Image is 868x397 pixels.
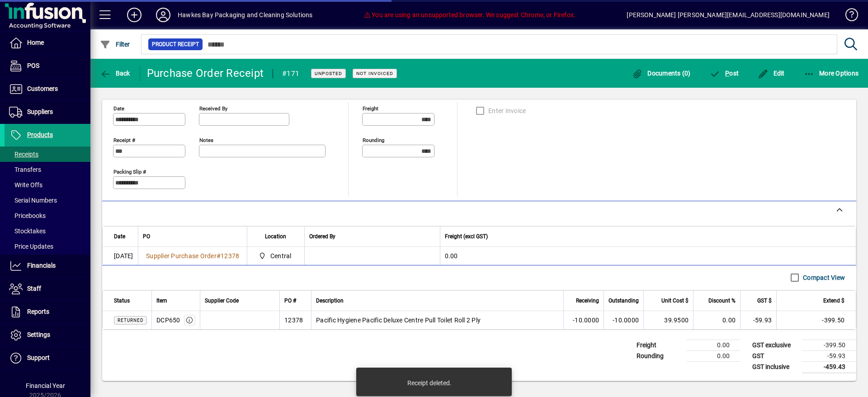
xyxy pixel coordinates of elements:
span: 12378 [221,252,239,260]
div: Hawkes Bay Packaging and Cleaning Solutions [178,8,313,22]
span: Transfers [9,166,41,173]
span: Location [265,232,286,241]
td: -459.43 [802,361,856,373]
span: Date [114,232,125,241]
span: Discount % [708,296,736,306]
label: Compact View [801,273,845,282]
button: Documents (0) [630,65,693,81]
td: Pacific Hygiene Pacific Deluxe Centre Pull Toilet Roll 2 Ply [311,311,563,329]
span: Receipts [9,151,38,158]
span: Central [256,250,295,261]
a: Pricebooks [5,208,90,223]
span: Product Receipt [152,40,199,49]
td: 0.00 [693,311,740,329]
span: Home [27,39,44,46]
a: Write Offs [5,177,90,193]
td: GST inclusive [748,361,802,373]
span: Ordered By [309,232,335,241]
div: Purchase Order Receipt [147,66,264,80]
button: Add [120,7,149,23]
mat-label: Freight [363,105,378,111]
div: Receipt deleted. [407,378,452,388]
span: Settings [27,331,50,338]
span: -10.0000 [573,316,599,325]
div: DCP650 [156,316,180,325]
a: Financials [5,255,90,277]
span: Documents (0) [632,70,691,77]
span: Outstanding [609,296,639,306]
button: Filter [98,36,132,52]
a: Home [5,32,90,54]
span: Filter [100,41,130,48]
span: Not Invoiced [356,71,393,76]
span: Reports [27,308,49,315]
mat-label: Packing Slip # [113,168,146,175]
span: Financial Year [26,382,65,389]
mat-label: Notes [199,137,213,143]
a: Transfers [5,162,90,177]
span: Support [27,354,50,361]
a: Price Updates [5,239,90,254]
a: Customers [5,78,90,100]
span: Edit [758,70,785,77]
span: Stocktakes [9,227,46,235]
span: Serial Numbers [9,197,57,204]
td: -59.93 [740,311,776,329]
a: Serial Numbers [5,193,90,208]
td: 0.00 [440,247,856,265]
span: Price Updates [9,243,53,250]
td: -59.93 [802,350,856,361]
app-page-header-button: Back [90,65,140,81]
span: PO # [284,296,296,306]
span: Item [156,296,167,306]
span: ost [710,70,739,77]
td: Rounding [632,350,686,361]
span: Extend $ [823,296,844,306]
span: Status [114,296,130,306]
mat-label: Date [113,105,124,111]
span: POS [27,62,39,69]
span: Pricebooks [9,212,46,219]
div: [PERSON_NAME] [PERSON_NAME][EMAIL_ADDRESS][DOMAIN_NAME] [627,8,830,22]
td: 12378 [279,311,311,329]
span: Suppliers [27,108,53,115]
a: Knowledge Base [839,2,857,31]
div: #171 [282,66,299,81]
span: Central [270,251,292,260]
span: Returned [118,318,143,323]
td: GST [748,350,802,361]
a: Receipts [5,147,90,162]
a: Stocktakes [5,223,90,239]
span: Freight (excl GST) [445,232,488,241]
span: P [725,70,729,77]
span: Receiving [576,296,599,306]
span: Products [27,131,53,138]
td: 0.00 [686,340,741,350]
span: Staff [27,285,41,292]
button: Edit [755,65,787,81]
td: -10.0000 [604,311,643,329]
td: 0.00 [686,350,741,361]
td: [DATE] [103,247,138,265]
span: 39.9500 [664,316,689,325]
span: GST $ [757,296,772,306]
span: Write Offs [9,181,42,189]
a: Settings [5,324,90,346]
button: More Options [802,65,861,81]
span: # [217,252,221,260]
td: GST exclusive [748,340,802,350]
span: Customers [27,85,58,92]
a: Suppliers [5,101,90,123]
span: Back [100,70,130,77]
td: -399.50 [776,311,856,329]
a: POS [5,55,90,77]
td: Freight [632,340,686,350]
mat-label: Received by [199,105,227,111]
span: Financials [27,262,56,269]
mat-label: Receipt # [113,137,135,143]
mat-label: Rounding [363,137,384,143]
span: Unposted [315,71,342,76]
td: -399.50 [802,340,856,350]
span: Supplier Code [205,296,239,306]
button: Profile [149,7,178,23]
